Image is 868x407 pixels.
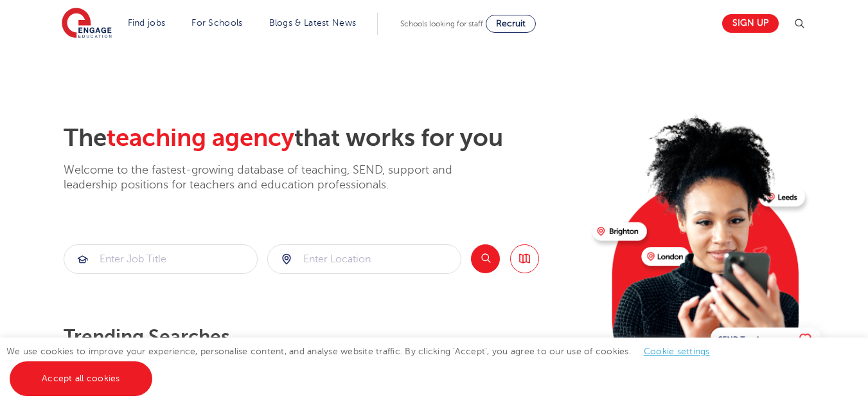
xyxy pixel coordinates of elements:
button: Search [471,244,500,273]
a: Cookie settings [644,347,710,356]
a: Blogs & Latest News [269,18,357,28]
p: Welcome to the fastest-growing database of teaching, SEND, support and leadership positions for t... [64,163,488,193]
p: Trending searches [64,325,582,348]
a: Accept all cookies [10,361,152,396]
div: Submit [267,244,461,274]
span: We use cookies to improve your experience, personalise content, and analyse website traffic. By c... [6,347,723,383]
span: teaching agency [107,124,294,152]
div: Submit [64,244,258,274]
span: Recruit [496,19,526,28]
input: Submit [64,245,257,273]
a: Recruit [486,15,536,33]
h2: The that works for you [64,123,582,153]
a: Find jobs [128,18,166,28]
a: For Schools [191,18,242,28]
span: Schools looking for staff [400,19,483,28]
input: Submit [268,245,461,273]
img: Engage Education [62,8,112,40]
a: Sign up [722,14,779,33]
